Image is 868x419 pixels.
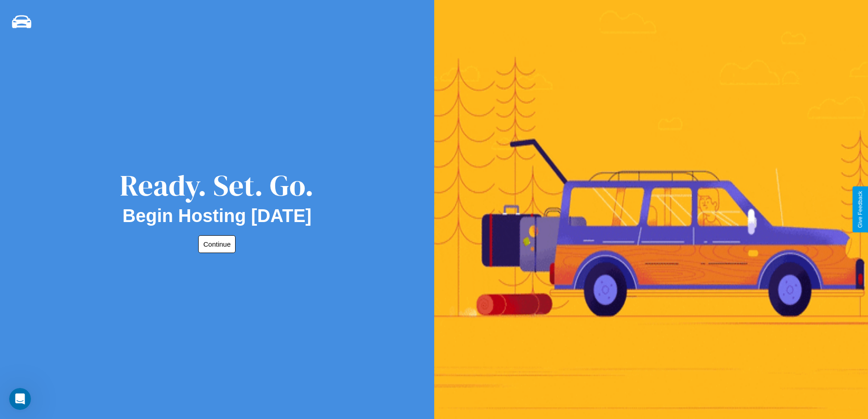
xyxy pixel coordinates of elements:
div: Ready. Set. Go. [120,165,314,206]
div: Give Feedback [857,191,863,228]
h2: Begin Hosting [DATE] [123,206,312,226]
button: Continue [198,235,236,253]
iframe: Intercom live chat [9,388,31,410]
